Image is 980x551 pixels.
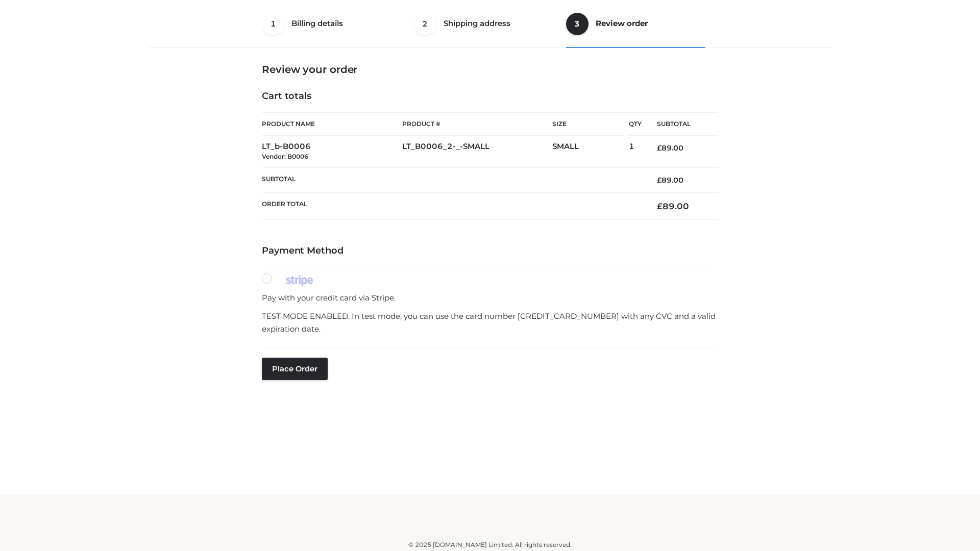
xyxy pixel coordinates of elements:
[402,136,552,168] td: LT_B0006_2-_-SMALL
[262,167,642,192] th: Subtotal
[262,136,402,168] td: LT_b-B0006
[552,113,624,136] th: Size
[262,91,718,102] h4: Cart totals
[657,143,661,153] span: £
[629,112,642,136] th: Qty
[657,201,663,211] span: £
[402,112,552,136] th: Product #
[262,193,642,220] th: Order Total
[262,358,328,380] button: Place order
[262,310,718,336] p: TEST MODE ENABLED. In test mode, you can use the card number [CREDIT_CARD_NUMBER] with any CVC an...
[262,63,718,76] h3: Review your order
[629,136,642,168] td: 1
[262,245,718,257] h4: Payment Method
[657,143,683,153] bdi: 89.00
[262,291,718,305] p: Pay with your credit card via Stripe.
[552,136,629,168] td: SMALL
[262,112,402,136] th: Product Name
[657,176,683,185] bdi: 89.00
[657,201,689,211] bdi: 89.00
[642,113,718,136] th: Subtotal
[152,540,828,550] div: © 2025 [DOMAIN_NAME] Limited. All rights reserved.
[657,176,661,185] span: £
[262,153,308,160] small: Vendor: B0006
